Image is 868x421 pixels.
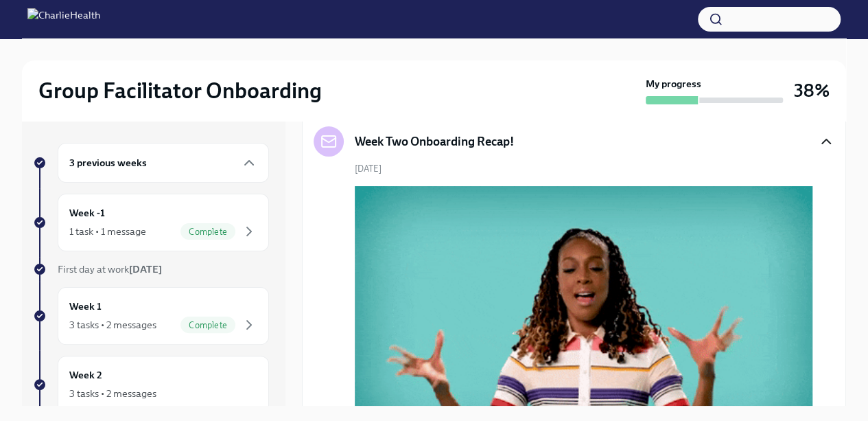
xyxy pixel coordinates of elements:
[180,227,235,237] span: Complete
[69,367,102,383] h6: Week 2
[58,143,269,183] div: 3 previous weeks
[33,287,269,345] a: Week 13 tasks • 2 messagesComplete
[180,320,235,330] span: Complete
[27,8,100,30] img: CharlieHealth
[355,133,514,150] h5: Week Two Onboarding Recap!
[33,356,269,413] a: Week 23 tasks • 2 messages
[355,162,382,175] span: [DATE]
[33,194,269,251] a: Week -11 task • 1 messageComplete
[69,205,105,220] h6: Week -1
[69,225,146,238] div: 1 task • 1 message
[33,262,269,276] a: First day at work[DATE]
[58,263,162,275] span: First day at work
[38,77,322,104] h2: Group Facilitator Onboarding
[69,155,147,170] h6: 3 previous weeks
[129,263,162,275] strong: [DATE]
[69,299,102,314] h6: Week 1
[69,387,156,400] div: 3 tasks • 2 messages
[69,318,156,332] div: 3 tasks • 2 messages
[646,77,701,91] strong: My progress
[794,78,830,103] h3: 38%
